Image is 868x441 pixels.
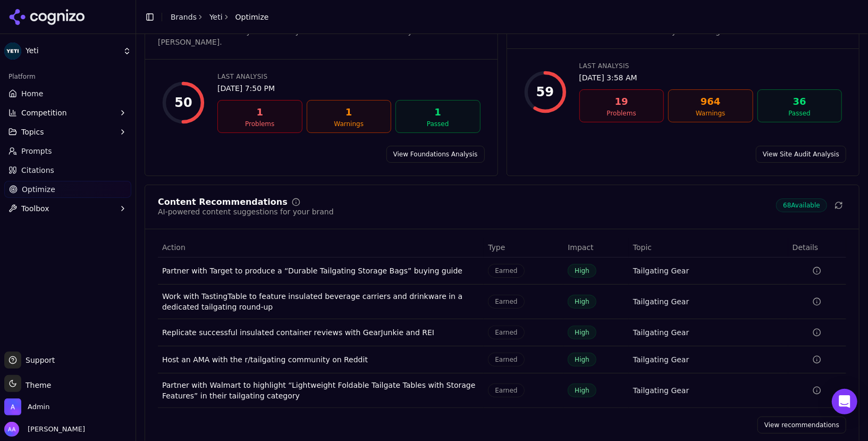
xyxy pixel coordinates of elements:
span: [PERSON_NAME] [23,425,85,434]
a: View recommendations [757,417,846,434]
a: Brands [171,13,197,21]
button: Open user button [4,422,85,437]
div: Replicate successful insulated container reviews with GearJunkie and REI [162,327,479,338]
div: 1 [311,105,387,120]
div: Run a foundational analysis to see if your content is discoverable by [PERSON_NAME]. [158,26,417,47]
button: Topics [4,123,131,140]
span: Support [21,355,55,365]
a: Tailgating Gear [633,327,689,338]
span: Home [21,88,43,99]
div: Open Intercom Messenger [832,389,857,414]
span: Citations [21,165,54,176]
span: Theme [21,381,51,389]
a: Tailgating Gear [633,385,689,396]
div: Problems [584,109,660,118]
div: 964 [673,94,748,109]
div: Type [488,242,559,253]
div: Last Analysis [217,72,481,81]
span: Earned [488,384,524,397]
span: High [568,384,596,397]
span: Optimize [22,184,55,195]
span: High [568,353,596,367]
div: 36 [762,94,838,109]
img: Admin [4,398,21,415]
span: 68 Available [776,198,827,212]
div: Partner with Walmart to highlight “Lightweight Foldable Tailgate Tables with Storage Features” in... [162,380,479,401]
button: Open organization switcher [4,398,49,415]
div: Details [793,242,842,253]
div: Platform [4,68,131,85]
button: Competition [4,104,131,121]
div: Work with TastingTable to feature insulated beverage carriers and drinkware in a dedicated tailga... [162,291,479,312]
div: 1 [222,105,298,120]
a: Home [4,85,131,102]
a: Tailgating Gear [633,296,689,307]
button: Toolbox [4,200,131,217]
span: Toolbox [21,203,49,214]
div: Warnings [311,120,387,128]
a: Optimize [4,181,131,198]
span: High [568,264,596,278]
span: Optimize [235,12,269,22]
div: 19 [584,94,660,109]
div: [DATE] 3:58 AM [579,72,842,83]
div: Action [162,242,479,253]
img: Yeti [4,43,21,60]
div: Passed [400,120,476,128]
span: Competition [21,107,67,118]
a: Tailgating Gear [633,265,689,276]
div: 50 [174,94,192,111]
div: Content Recommendations [158,198,288,206]
img: Alp Aysan [4,422,19,437]
div: Impact [568,242,625,253]
div: Last Analysis [579,62,842,70]
span: High [568,295,596,309]
span: Admin [28,402,49,412]
span: High [568,326,596,339]
span: Earned [488,326,524,339]
span: Earned [488,295,524,309]
a: View Site Audit Analysis [756,146,846,163]
div: Passed [762,109,838,118]
span: Topics [21,127,44,137]
div: Problems [222,120,298,128]
div: [DATE] 7:50 PM [217,83,481,94]
a: Prompts [4,143,131,160]
div: Host an AMA with the r/tailgating community on Reddit [162,354,479,365]
div: Data table [158,238,846,408]
nav: breadcrumb [171,12,268,22]
div: 59 [536,84,554,101]
a: Citations [4,162,131,179]
a: View Foundations Analysis [386,146,485,163]
span: Earned [488,264,524,278]
div: Partner with Target to produce a “Durable Tailgating Storage Bags” buying guide [162,265,479,276]
span: Yeti [26,46,119,56]
span: Prompts [21,146,52,156]
div: 1 [400,105,476,120]
div: AI-powered content suggestions for your brand [158,206,334,217]
a: Tailgating Gear [633,354,689,365]
div: Warnings [673,109,748,118]
span: Earned [488,353,524,367]
a: Yeti [209,12,223,22]
div: Topic [633,242,784,253]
